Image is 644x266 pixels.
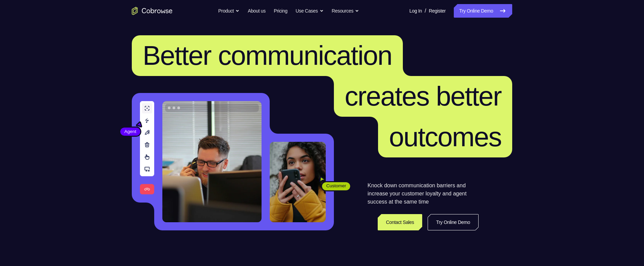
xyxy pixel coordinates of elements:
a: Try Online Demo [428,214,479,230]
a: Register [429,4,446,18]
a: About us [248,4,265,18]
button: Product [218,4,240,18]
a: Log In [409,4,422,18]
span: creates better [345,81,501,111]
a: Pricing [274,4,287,18]
button: Resources [332,4,359,18]
a: Try Online Demo [454,4,512,18]
span: / [425,7,426,15]
img: A customer holding their phone [270,142,326,222]
span: outcomes [389,122,501,152]
img: A customer support agent talking on the phone [162,101,262,222]
span: Better communication [143,40,392,71]
button: Use Cases [296,4,323,18]
p: Knock down communication barriers and increase your customer loyalty and agent success at the sam... [368,182,479,206]
a: Contact Sales [378,214,422,230]
a: Go to the home page [132,7,173,15]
